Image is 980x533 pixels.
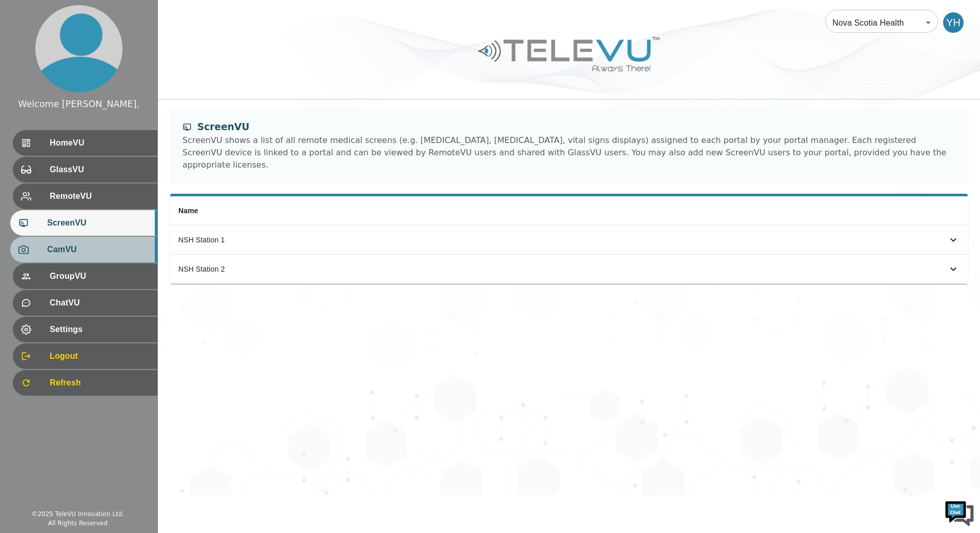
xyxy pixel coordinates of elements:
[168,5,193,30] div: Minimize live chat window
[178,235,572,245] div: NSH Station 1
[13,290,157,316] div: ChatVU
[18,97,139,111] div: Welcome [PERSON_NAME],
[48,519,108,528] div: All Rights Reserved
[50,323,149,336] span: Settings
[10,210,157,236] div: ScreenVU
[13,370,157,396] div: Refresh
[13,317,157,342] div: Settings
[50,350,149,362] span: Logout
[182,134,955,171] div: ScreenVU shows a list of all remote medical screens (e.g. [MEDICAL_DATA], [MEDICAL_DATA], vital s...
[50,270,149,282] span: GroupVU
[50,163,149,176] span: GlassVU
[50,137,149,149] span: HomeVU
[10,237,157,262] div: CamVU
[13,157,157,182] div: GlassVU
[13,130,157,156] div: HomeVU
[178,264,572,274] div: NSH Station 2
[13,183,157,209] div: RemoteVU
[17,48,43,73] img: d_736959983_company_1615157101543_736959983
[825,8,938,37] div: Nova Scotia Health
[59,129,141,233] span: We're online!
[182,120,955,134] div: ScreenVU
[47,243,149,256] span: CamVU
[477,33,661,75] img: Logo
[35,5,122,92] img: profile.png
[50,297,149,309] span: ChatVU
[50,190,149,202] span: RemoteVU
[53,54,172,67] div: Chat with us now
[943,12,964,33] div: YH
[13,263,157,289] div: GroupVU
[170,196,968,284] table: simple table
[5,280,195,316] textarea: Type your message and hit 'Enter'
[50,377,149,389] span: Refresh
[47,217,149,229] span: ScreenVU
[178,207,198,215] span: Name
[31,509,124,519] div: © 2025 TeleVU Innovation Ltd.
[944,497,975,528] img: Chat Widget
[13,343,157,369] div: Logout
